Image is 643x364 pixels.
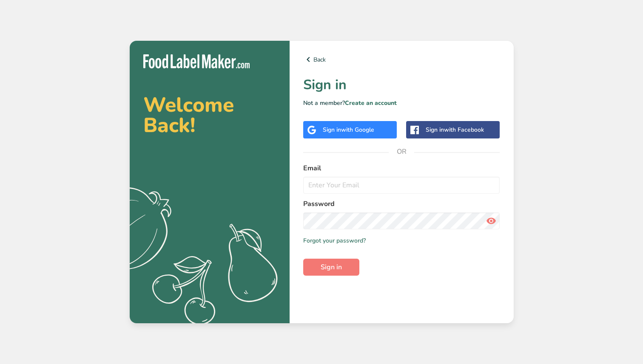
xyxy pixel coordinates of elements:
a: Create an account [345,99,397,107]
span: with Google [341,126,374,134]
h2: Welcome Back! [143,95,276,135]
label: Email [303,163,500,173]
input: Enter Your Email [303,177,500,194]
h1: Sign in [303,75,500,95]
a: Forgot your password? [303,236,366,245]
div: Sign in [323,125,374,134]
a: Back [303,54,500,65]
img: Food Label Maker [143,54,250,68]
label: Password [303,199,500,209]
button: Sign in [303,259,359,276]
p: Not a member? [303,99,500,107]
div: Sign in [426,125,484,134]
span: OR [389,139,414,164]
span: Sign in [321,262,342,272]
span: with Facebook [444,126,484,134]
